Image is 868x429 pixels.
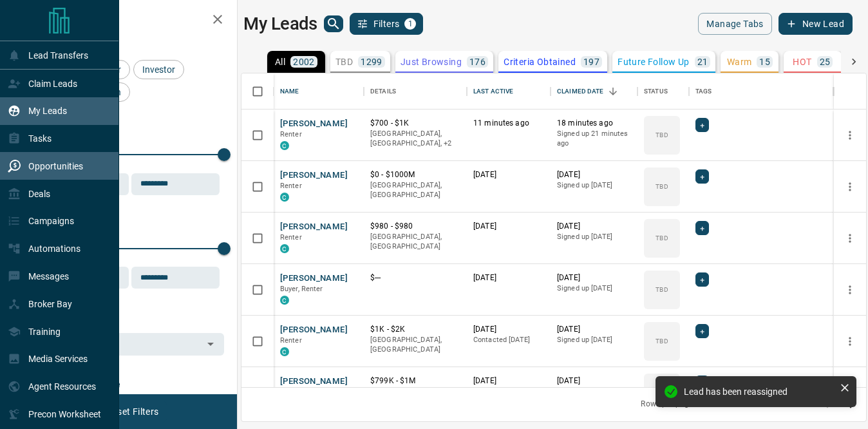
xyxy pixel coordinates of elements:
[280,324,348,336] button: [PERSON_NAME]
[557,180,631,191] p: Signed up [DATE]
[695,324,709,338] div: +
[370,169,460,180] p: $0 - $1000M
[275,57,285,66] p: All
[138,64,180,75] span: Investor
[473,118,544,129] p: 11 minutes ago
[473,376,544,386] p: [DATE]
[697,57,708,66] p: 21
[557,272,631,283] p: [DATE]
[656,233,668,243] p: TBD
[840,229,860,248] button: more
[469,57,486,66] p: 176
[700,222,704,234] span: +
[370,73,396,110] div: Details
[370,221,460,232] p: $980 - $980
[604,82,622,100] button: Sort
[557,73,604,110] div: Claimed Date
[280,221,348,233] button: [PERSON_NAME]
[700,170,704,183] span: +
[473,335,544,345] p: Contacted [DATE]
[840,177,860,196] button: more
[557,221,631,232] p: [DATE]
[778,13,853,35] button: New Lead
[370,376,460,386] p: $799K - $1M
[280,233,302,242] span: Renter
[656,336,668,346] p: TBD
[793,57,811,66] p: HOT
[695,272,709,287] div: +
[280,130,302,138] span: Renter
[557,118,631,129] p: 18 minutes ago
[557,386,631,397] p: Signed up [DATE]
[700,119,704,131] span: +
[557,283,631,294] p: Signed up [DATE]
[361,57,382,66] p: 1299
[551,73,637,110] div: Claimed Date
[557,335,631,345] p: Signed up [DATE]
[656,285,668,294] p: TBD
[280,169,348,182] button: [PERSON_NAME]
[370,272,460,283] p: $---
[684,386,835,397] div: Lead has been reassigned
[473,73,513,110] div: Last Active
[840,126,860,145] button: more
[133,60,184,79] div: Investor
[557,169,631,180] p: [DATE]
[324,15,343,32] button: search button
[557,324,631,335] p: [DATE]
[618,57,689,66] p: Future Follow Up
[840,332,860,351] button: more
[98,401,167,423] button: Reset Filters
[641,399,695,410] p: Rows per page:
[293,57,315,66] p: 2002
[700,273,704,286] span: +
[243,14,317,34] h1: My Leads
[689,73,833,110] div: Tags
[504,57,576,66] p: Criteria Obtained
[473,324,544,335] p: [DATE]
[557,376,631,386] p: [DATE]
[727,57,752,66] p: Warm
[695,118,709,132] div: +
[280,347,289,356] div: condos.ca
[557,232,631,242] p: Signed up [DATE]
[280,296,289,305] div: condos.ca
[840,280,860,300] button: more
[637,73,689,110] div: Status
[370,324,460,335] p: $1K - $2K
[274,73,364,110] div: Name
[656,130,668,140] p: TBD
[280,182,302,190] span: Renter
[820,57,831,66] p: 25
[467,73,551,110] div: Last Active
[364,73,467,110] div: Details
[370,335,460,355] p: [GEOGRAPHIC_DATA], [GEOGRAPHIC_DATA]
[759,57,770,66] p: 15
[280,336,302,345] span: Renter
[202,335,220,353] button: Open
[41,13,224,28] h2: Filters
[370,180,460,200] p: [GEOGRAPHIC_DATA], [GEOGRAPHIC_DATA]
[280,272,348,285] button: [PERSON_NAME]
[280,73,299,110] div: Name
[473,221,544,232] p: [DATE]
[370,129,460,149] p: North York, Toronto
[350,13,424,35] button: Filters1
[644,73,668,110] div: Status
[698,13,771,35] button: Manage Tabs
[656,182,668,191] p: TBD
[406,19,415,28] span: 1
[401,57,462,66] p: Just Browsing
[280,376,348,388] button: [PERSON_NAME]
[370,386,460,397] p: [GEOGRAPHIC_DATA]
[695,169,709,184] div: +
[700,325,704,338] span: +
[473,169,544,180] p: [DATE]
[280,118,348,130] button: [PERSON_NAME]
[370,232,460,252] p: [GEOGRAPHIC_DATA], [GEOGRAPHIC_DATA]
[473,272,544,283] p: [DATE]
[280,193,289,202] div: condos.ca
[583,57,599,66] p: 197
[695,73,712,110] div: Tags
[695,221,709,235] div: +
